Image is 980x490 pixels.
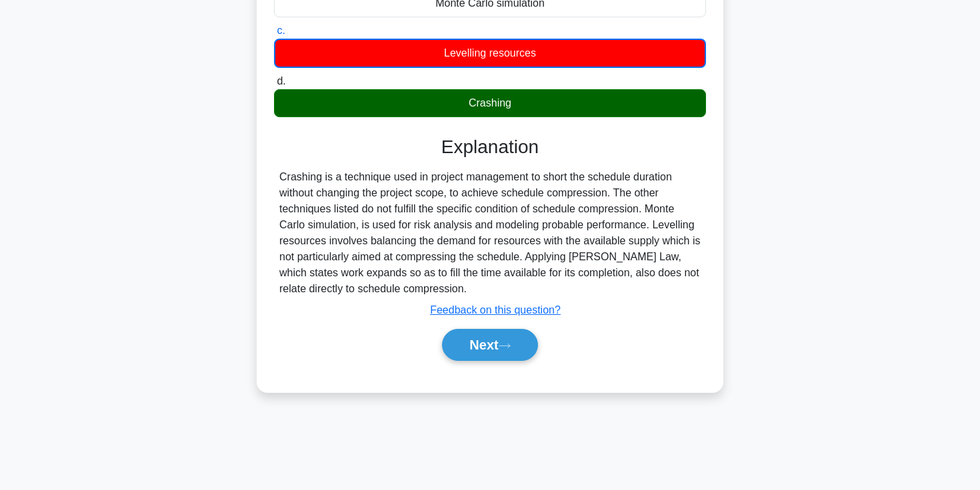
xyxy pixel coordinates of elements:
span: c. [277,25,285,36]
a: Feedback on this question? [430,304,561,316]
div: Crashing is a technique used in project management to short the schedule duration without changin... [279,169,701,297]
span: d. [277,75,285,87]
button: Next [442,329,537,361]
div: Crashing [274,89,706,117]
div: Levelling resources [274,39,706,68]
h3: Explanation [282,136,698,158]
